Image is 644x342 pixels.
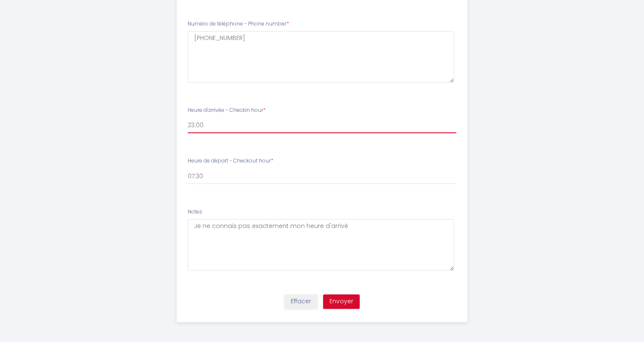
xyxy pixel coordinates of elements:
[323,294,360,309] button: Envoyer
[188,157,273,165] label: Heure de départ - Checkout hour
[188,20,289,28] label: Numéro de téléphone - Phone number
[188,106,266,114] label: Heure d'arrivée - Checkin hour
[284,294,318,309] button: Effacer
[188,208,202,216] label: Notes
